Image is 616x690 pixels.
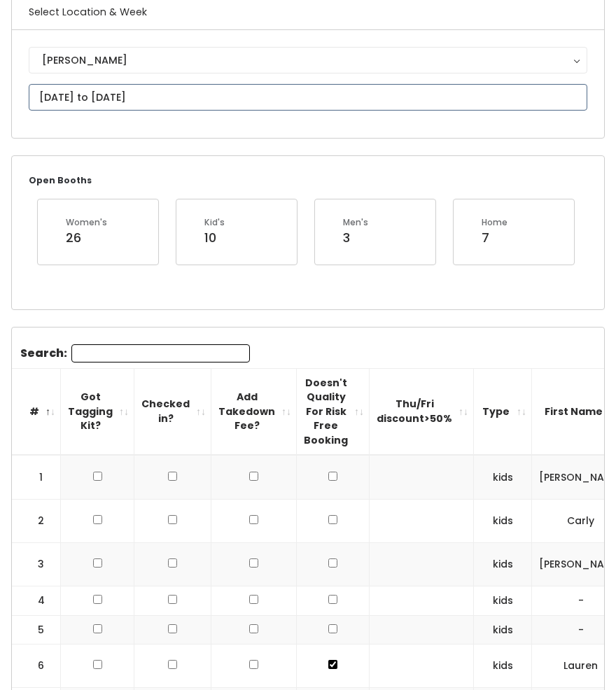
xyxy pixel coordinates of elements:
input: Search: [71,344,250,362]
input: October 18 - October 24, 2025 [29,84,587,111]
td: kids [474,615,532,645]
td: 4 [12,586,61,615]
th: Got Tagging Kit?: activate to sort column ascending [61,368,134,455]
td: kids [474,645,532,688]
td: 2 [12,499,61,542]
td: kids [474,542,532,586]
td: 1 [12,455,61,499]
div: Kid's [204,216,225,229]
th: Doesn't Quality For Risk Free Booking : activate to sort column ascending [297,368,370,455]
div: [PERSON_NAME] [42,52,574,68]
td: kids [474,455,532,499]
div: Home [482,216,507,229]
td: kids [474,499,532,542]
div: Women's [66,216,107,229]
small: Open Booths [29,174,92,186]
td: 6 [12,645,61,688]
div: 3 [343,229,368,247]
td: 5 [12,615,61,645]
label: Search: [20,344,250,362]
div: Men's [343,216,368,229]
div: 26 [66,229,107,247]
button: [PERSON_NAME] [29,47,587,73]
th: #: activate to sort column descending [12,368,61,455]
div: 7 [482,229,507,247]
div: 10 [204,229,225,247]
th: Checked in?: activate to sort column ascending [134,368,211,455]
th: Type: activate to sort column ascending [474,368,532,455]
th: Thu/Fri discount&gt;50%: activate to sort column ascending [370,368,474,455]
td: kids [474,586,532,615]
th: Add Takedown Fee?: activate to sort column ascending [211,368,297,455]
td: 3 [12,542,61,586]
